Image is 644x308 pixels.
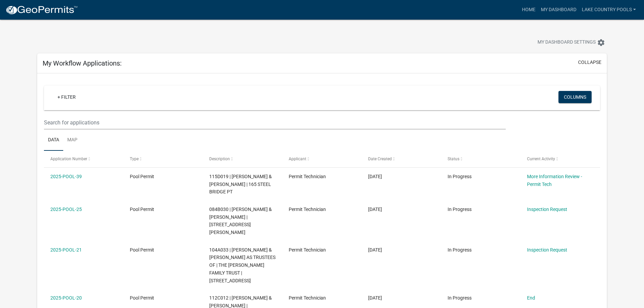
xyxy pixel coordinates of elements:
[289,295,326,301] span: Permit Technician
[123,151,203,167] datatable-header-cell: Type
[44,129,63,151] a: Data
[558,91,592,103] button: Columns
[203,151,282,167] datatable-header-cell: Description
[50,207,82,212] a: 2025-POOL-25
[289,174,326,179] span: Permit Technician
[282,151,362,167] datatable-header-cell: Applicant
[368,207,382,212] span: 03/28/2025
[130,157,139,161] span: Type
[44,151,123,167] datatable-header-cell: Application Number
[50,157,87,161] span: Application Number
[527,157,555,161] span: Current Activity
[368,295,382,301] span: 03/20/2025
[527,247,567,253] a: Inspection Request
[130,207,154,212] span: Pool Permit
[538,3,579,16] a: My Dashboard
[50,295,82,301] a: 2025-POOL-20
[448,157,459,161] span: Status
[538,39,596,47] span: My Dashboard Settings
[63,129,81,151] a: Map
[289,157,306,161] span: Applicant
[597,39,605,47] i: settings
[448,174,472,179] span: In Progress
[527,207,567,212] a: Inspection Request
[209,247,276,283] span: 104A033 | MARBUT WILLIAM B & TONYA AS TRUSTEES OF | THE MARBUT FAMILY TRUST | 129 LAKE FOREST DR
[520,151,600,167] datatable-header-cell: Current Activity
[209,174,272,195] span: 115D019 | LEVENGOOD GARY A & LISA K | 165 STEEL BRIDGE PT
[44,116,505,129] input: Search for applications
[209,157,230,161] span: Description
[448,247,472,253] span: In Progress
[52,91,81,103] a: + Filter
[130,295,154,301] span: Pool Permit
[532,36,611,49] button: My Dashboard Settingssettings
[209,207,272,235] span: 084B030 | HAIRETIS ANDREW & KELLEY | 98 BAGLEY RD
[368,247,382,253] span: 03/20/2025
[527,295,535,301] a: End
[519,3,538,16] a: Home
[289,247,326,253] span: Permit Technician
[368,157,392,161] span: Date Created
[130,247,154,253] span: Pool Permit
[368,174,382,179] span: 08/11/2025
[441,151,520,167] datatable-header-cell: Status
[579,3,639,16] a: Lake Country Pools
[448,207,472,212] span: In Progress
[448,295,472,301] span: In Progress
[527,174,582,187] a: More Information Review - Permit Tech
[289,207,326,212] span: Permit Technician
[362,151,441,167] datatable-header-cell: Date Created
[130,174,154,179] span: Pool Permit
[50,247,82,253] a: 2025-POOL-21
[578,59,601,66] button: collapse
[50,174,82,179] a: 2025-POOL-39
[43,59,122,67] h5: My Workflow Applications:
